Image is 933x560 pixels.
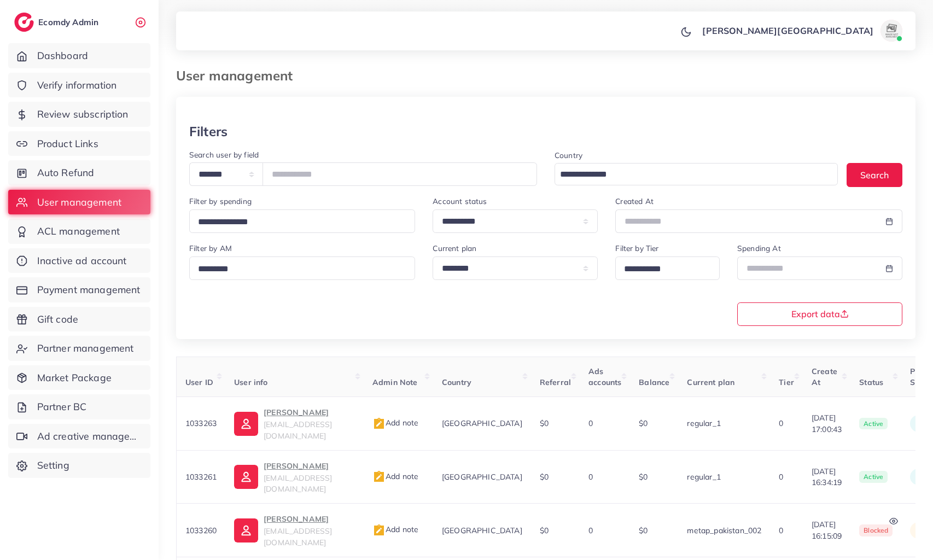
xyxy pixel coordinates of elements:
span: Gift code [37,312,78,326]
span: Partner BC [37,400,87,414]
span: Status [859,377,883,387]
span: Export data [791,310,849,318]
span: [GEOGRAPHIC_DATA] [442,472,522,482]
span: 0 [588,526,593,535]
a: Inactive ad account [8,248,150,273]
a: Market Package [8,365,150,390]
span: Inactive ad account [37,254,127,268]
img: admin_note.cdd0b510.svg [372,524,386,537]
span: Product Links [37,137,98,151]
a: logoEcomdy Admin [14,13,101,32]
a: Gift code [8,307,150,332]
input: Search for option [194,214,401,231]
span: Ad creative management [37,429,142,444]
span: $0 [540,418,549,428]
span: [GEOGRAPHIC_DATA] [442,526,522,535]
button: Search [847,163,902,186]
img: ic-user-info.36bf1079.svg [234,465,258,489]
span: 0 [588,472,593,482]
a: Partner management [8,336,150,361]
a: ACL management [8,219,150,244]
span: Tier [779,377,794,387]
span: Review subscription [37,107,129,121]
span: Current plan [687,377,734,387]
h2: Ecomdy Admin [38,17,101,27]
span: [EMAIL_ADDRESS][DOMAIN_NAME] [264,419,332,440]
label: Created At [615,196,654,207]
label: Account status [433,196,487,207]
span: Create At [812,366,837,387]
span: Market Package [37,371,112,385]
span: [EMAIL_ADDRESS][DOMAIN_NAME] [264,526,332,547]
img: ic-user-info.36bf1079.svg [234,412,258,436]
label: Filter by Tier [615,243,658,254]
span: Ads accounts [588,366,621,387]
span: [EMAIL_ADDRESS][DOMAIN_NAME] [264,473,332,494]
a: User management [8,190,150,215]
span: 1033260 [185,526,217,535]
img: admin_note.cdd0b510.svg [372,470,386,483]
label: Spending At [737,243,781,254]
span: [DATE] 16:15:09 [812,519,842,541]
img: avatar [880,20,902,42]
span: User ID [185,377,213,387]
p: [PERSON_NAME] [264,459,355,472]
a: Partner BC [8,394,150,419]
a: Review subscription [8,102,150,127]
label: Filter by AM [189,243,232,254]
p: [PERSON_NAME] [264,406,355,419]
span: [GEOGRAPHIC_DATA] [442,418,522,428]
span: regular_1 [687,418,720,428]
span: Admin Note [372,377,418,387]
span: Verify information [37,78,117,92]
span: metap_pakistan_002 [687,526,761,535]
span: 0 [779,526,783,535]
p: [PERSON_NAME] [264,512,355,526]
span: 0 [779,472,783,482]
span: [DATE] 16:34:19 [812,466,842,488]
a: [PERSON_NAME][GEOGRAPHIC_DATA]avatar [696,20,907,42]
p: [PERSON_NAME][GEOGRAPHIC_DATA] [702,24,873,37]
span: Add note [372,471,418,481]
a: Dashboard [8,43,150,68]
span: $0 [540,472,549,482]
span: Dashboard [37,49,88,63]
h3: Filters [189,124,228,139]
span: regular_1 [687,472,720,482]
span: $0 [639,418,648,428]
div: Search for option [555,163,838,185]
input: Search for option [620,261,705,278]
input: Search for option [556,166,824,183]
span: Partner management [37,341,134,355]
img: logo [14,13,34,32]
h3: User management [176,68,301,84]
a: Setting [8,453,150,478]
div: Search for option [615,256,720,280]
span: User info [234,377,267,387]
button: Export data [737,302,902,326]
span: Country [442,377,471,387]
a: Verify information [8,73,150,98]
span: 0 [588,418,593,428]
a: Auto Refund [8,160,150,185]
label: Filter by spending [189,196,252,207]
a: [PERSON_NAME][EMAIL_ADDRESS][DOMAIN_NAME] [234,459,355,495]
img: admin_note.cdd0b510.svg [372,417,386,430]
span: 1033261 [185,472,217,482]
label: Country [555,150,582,161]
a: Payment management [8,277,150,302]
span: active [859,418,888,430]
div: Search for option [189,209,415,233]
span: 1033263 [185,418,217,428]
label: Current plan [433,243,476,254]
span: 0 [779,418,783,428]
label: Search user by field [189,149,259,160]
span: Referral [540,377,571,387]
a: Ad creative management [8,424,150,449]
a: [PERSON_NAME][EMAIL_ADDRESS][DOMAIN_NAME] [234,406,355,441]
span: blocked [859,524,893,536]
span: active [859,471,888,483]
span: $0 [639,526,648,535]
span: $0 [639,472,648,482]
img: ic-user-info.36bf1079.svg [234,518,258,542]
